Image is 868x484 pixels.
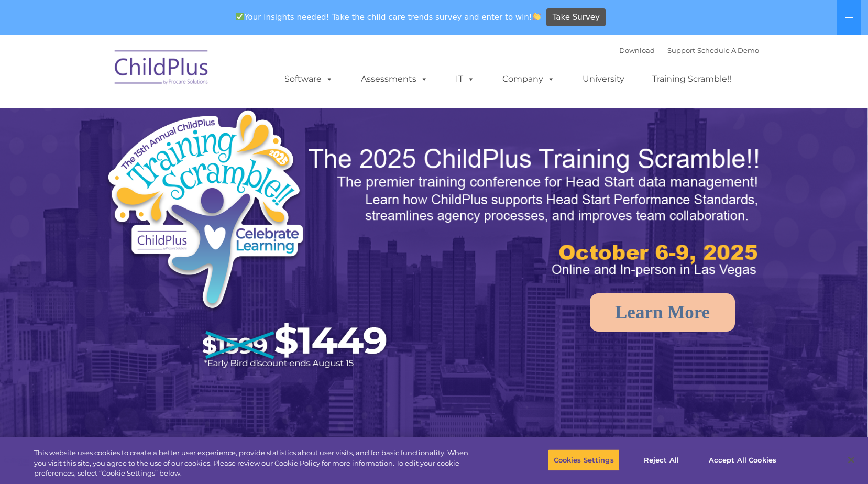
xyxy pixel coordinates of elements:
[232,7,545,27] span: Your insights needed! Take the child care trends survey and enter to win!
[619,46,759,54] font: |
[703,449,782,471] button: Accept All Cookies
[546,8,606,27] a: Take Survey
[146,112,190,120] span: Phone number
[697,46,759,54] a: Schedule A Demo
[553,8,600,27] span: Take Survey
[236,13,244,20] img: ✅
[146,69,178,77] span: Last name
[840,448,863,471] button: Close
[590,293,735,332] a: Learn More
[572,69,635,90] a: University
[667,46,695,54] a: Support
[642,69,742,90] a: Training Scramble!!
[34,448,477,479] div: This website uses cookies to create a better user experience, provide statistics about user visit...
[548,449,620,471] button: Cookies Settings
[109,43,214,95] img: ChildPlus by Procare Solutions
[274,69,344,90] a: Software
[619,46,655,54] a: Download
[533,13,541,20] img: 👏
[629,449,694,471] button: Reject All
[445,69,485,90] a: IT
[492,69,565,90] a: Company
[350,69,438,90] a: Assessments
